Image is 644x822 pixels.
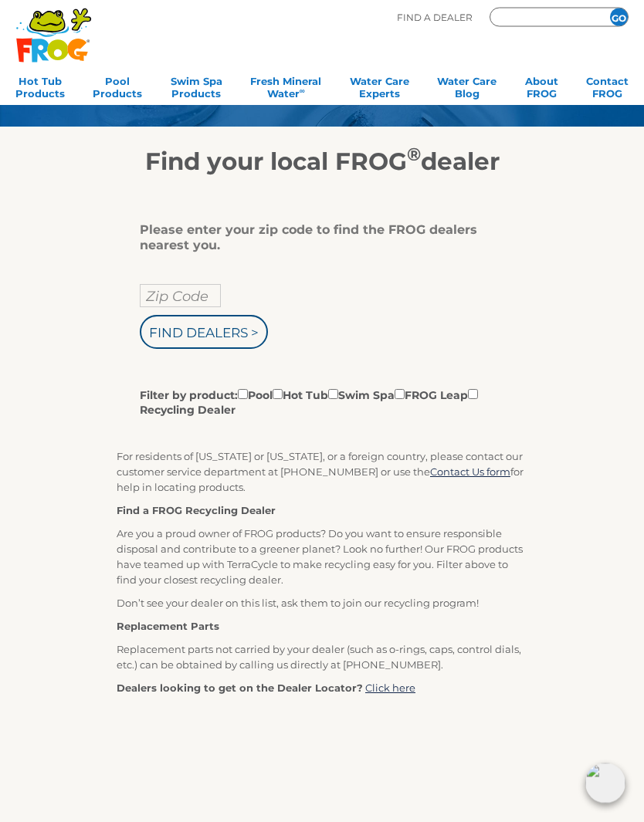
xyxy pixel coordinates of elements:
[117,596,527,611] p: Don’t see your dealer on this list, ask them to join our recycling program!
[273,390,283,400] input: Filter by product:PoolHot TubSwim SpaFROG LeapRecycling Dealer
[397,8,473,27] p: Find A Dealer
[171,70,222,101] a: Swim SpaProducts
[117,526,527,588] p: Are you a proud owner of FROG products? Do you want to ensure responsible disposal and contribute...
[117,682,363,695] strong: Dealers looking to get on the Dealer Locator?
[350,70,409,101] a: Water CareExperts
[328,390,338,400] input: Filter by product:PoolHot TubSwim SpaFROG LeapRecycling Dealer
[250,70,321,101] a: Fresh MineralWater∞
[140,316,268,350] input: Find Dealers >
[498,11,591,25] input: Zip Code Form
[407,144,421,166] sup: ®
[14,147,630,177] h2: Find your local FROG dealer
[395,390,405,400] input: Filter by product:PoolHot TubSwim SpaFROG LeapRecycling Dealer
[117,642,527,673] p: Replacement parts not carried by your dealer (such as o-rings, caps, control dials, etc.) can be ...
[93,70,142,101] a: PoolProducts
[140,387,493,418] label: Filter by product: Pool Hot Tub Swim Spa FROG Leap Recycling Dealer
[610,8,628,26] input: GO
[117,621,219,633] strong: Replacement Parts
[468,390,478,400] input: Filter by product:PoolHot TubSwim SpaFROG LeapRecycling Dealer
[365,682,415,695] a: Click here
[430,466,510,479] a: Contact Us form
[300,86,305,95] sup: ∞
[238,390,248,400] input: Filter by product:PoolHot TubSwim SpaFROG LeapRecycling Dealer
[117,449,527,496] p: For residents of [US_STATE] or [US_STATE], or a foreign country, please contact our customer serv...
[117,505,276,517] strong: Find a FROG Recycling Dealer
[525,70,558,101] a: AboutFROG
[437,70,497,101] a: Water CareBlog
[15,70,65,101] a: Hot TubProducts
[585,763,625,803] img: openIcon
[586,70,629,101] a: ContactFROG
[140,223,493,254] div: Please enter your zip code to find the FROG dealers nearest you.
